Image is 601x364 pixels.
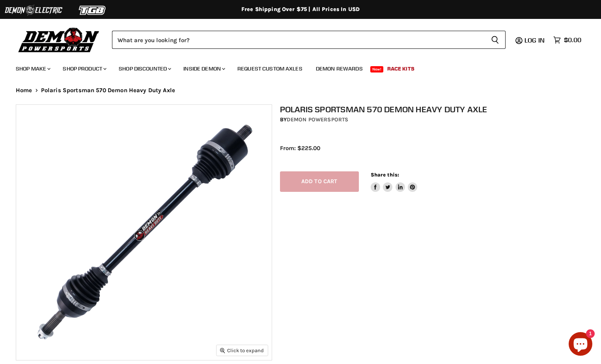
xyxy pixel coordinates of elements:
a: Shop Make [10,61,55,77]
a: Home [16,87,32,94]
form: Product [112,31,506,49]
button: Click to expand [217,345,268,356]
aside: Share this: [371,171,418,192]
input: Search [112,31,485,49]
img: Demon Electric Logo 2 [4,3,63,18]
div: by [280,115,593,124]
a: Request Custom Axles [231,61,308,77]
img: IMAGE [16,105,272,360]
span: Polaris Sportsman 570 Demon Heavy Duty Axle [41,87,175,94]
a: Shop Discounted [113,61,176,77]
a: Inside Demon [177,61,230,77]
a: $0.00 [549,34,585,46]
span: $0.00 [564,36,581,44]
button: Search [485,31,506,49]
span: New! [370,66,384,72]
a: Demon Powersports [287,116,348,123]
inbox-online-store-chat: Shopify online store chat [566,332,595,358]
img: Demon Powersports [16,26,102,54]
a: Log in [521,37,549,44]
a: Race Kits [381,61,420,77]
ul: Main menu [10,58,579,77]
span: Log in [524,36,545,44]
span: From: $225.00 [280,145,320,152]
h1: Polaris Sportsman 570 Demon Heavy Duty Axle [280,104,593,114]
span: Share this: [371,172,399,178]
a: Shop Product [57,61,111,77]
a: Demon Rewards [310,61,369,77]
img: TGB Logo 2 [63,3,122,18]
span: Click to expand [220,347,264,353]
